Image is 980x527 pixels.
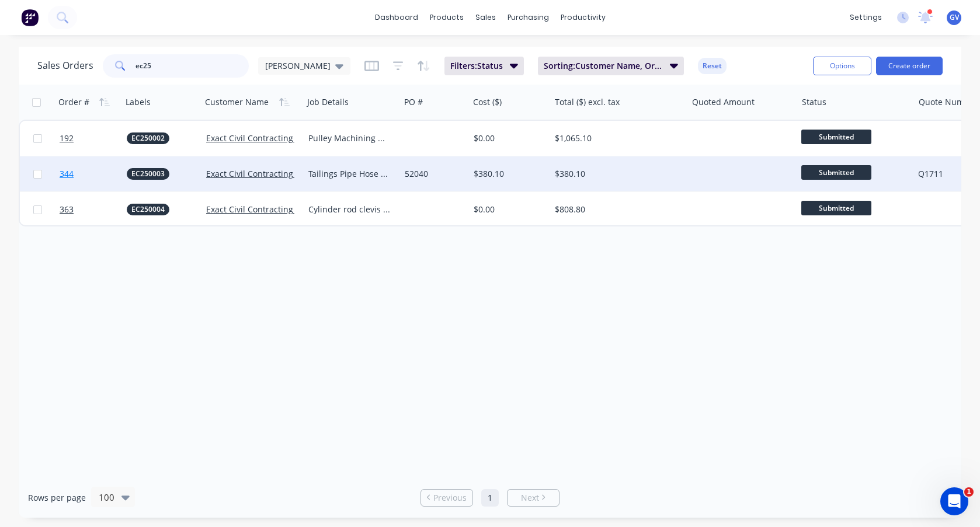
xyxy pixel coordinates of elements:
div: Cost ($) [473,96,502,108]
span: 344 [60,168,74,180]
a: Exact Civil Contracting Pty Ltd [206,168,322,179]
div: Customer Name [205,96,269,108]
button: Reset [698,58,727,74]
a: Page 1 is your current page [481,489,499,507]
div: Pulley Machining WK32 [308,132,391,144]
button: EC250002 [127,132,169,144]
div: $1,065.10 [555,132,676,144]
span: Sorting: Customer Name, Order # [544,60,663,72]
span: 1 [964,487,974,497]
span: Next [521,492,539,504]
img: Factory [21,9,39,26]
span: Rows per page [28,492,86,504]
div: $0.00 [474,132,542,144]
a: Exact Civil Contracting Pty Ltd [206,204,322,215]
button: EC250004 [127,204,169,215]
span: 363 [60,204,74,215]
span: Submitted [801,165,871,180]
div: Order # [58,96,89,108]
div: Total ($) excl. tax [555,96,620,108]
div: 52040 [405,168,461,180]
span: EC250003 [131,168,165,180]
a: 192 [60,121,127,156]
span: Previous [433,492,467,504]
div: purchasing [502,9,555,26]
span: [PERSON_NAME] [265,60,331,72]
div: Quote Number [919,96,978,108]
div: Status [802,96,826,108]
a: dashboard [369,9,424,26]
div: productivity [555,9,611,26]
span: Submitted [801,201,871,215]
div: $0.00 [474,204,542,215]
div: $380.10 [555,168,676,180]
span: 192 [60,132,74,144]
h1: Sales Orders [37,60,93,71]
div: Tailings Pipe Hose Clamps [308,168,391,180]
div: Quoted Amount [692,96,755,108]
a: Next page [508,492,559,504]
div: Cylinder rod clevis repair [308,204,391,215]
a: Exact Civil Contracting Pty Ltd [206,132,322,144]
span: GV [950,12,959,23]
ul: Pagination [416,489,564,507]
span: EC250002 [131,132,165,144]
div: products [424,9,470,26]
a: 344 [60,156,127,191]
div: Labels [126,96,151,108]
div: PO # [404,96,423,108]
div: $380.10 [474,168,542,180]
div: Job Details [307,96,349,108]
iframe: Intercom live chat [940,487,968,515]
button: EC250003 [127,168,169,180]
span: EC250004 [131,204,165,215]
a: 363 [60,192,127,227]
input: Search... [135,54,249,78]
div: $808.80 [555,204,676,215]
a: Previous page [421,492,472,504]
div: sales [470,9,502,26]
button: Filters:Status [444,57,524,75]
span: Submitted [801,130,871,144]
span: Filters: Status [450,60,503,72]
button: Sorting:Customer Name, Order # [538,57,684,75]
button: Options [813,57,871,75]
button: Create order [876,57,943,75]
div: settings [844,9,888,26]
